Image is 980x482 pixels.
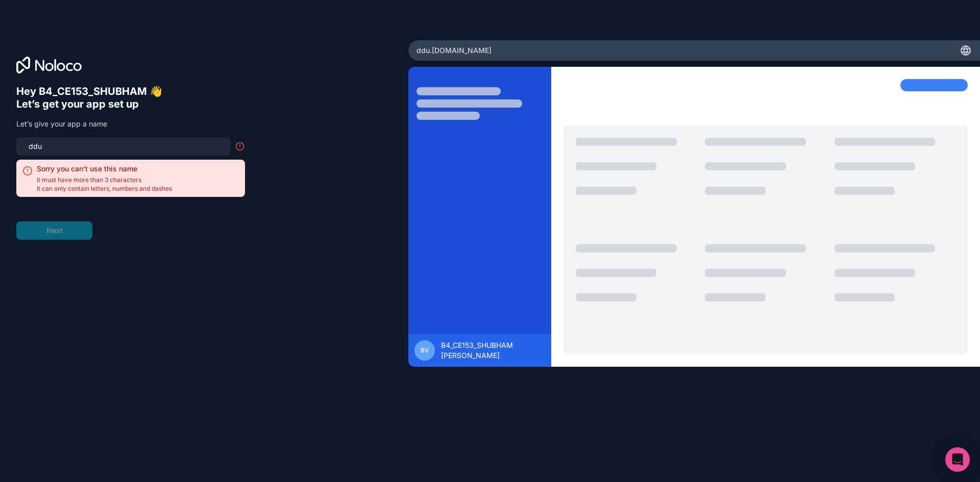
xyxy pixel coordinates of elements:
span: BV [421,346,429,354]
div: Open Intercom Messenger [945,447,970,472]
p: Let’s give your app a name [16,119,245,129]
span: ddu .[DOMAIN_NAME] [416,45,492,56]
span: It can only contain letters, numbers and dashes [37,185,172,193]
span: B4_CE153_SHUBHAM [PERSON_NAME] [441,340,545,361]
h6: Hey B4_CE153_SHUBHAM 👋 [16,85,245,98]
span: It must have more than 3 characters [37,176,172,184]
h2: Sorry you can't use this name [37,164,172,174]
h6: Let’s get your app set up [16,98,245,111]
input: my-team [22,139,225,154]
